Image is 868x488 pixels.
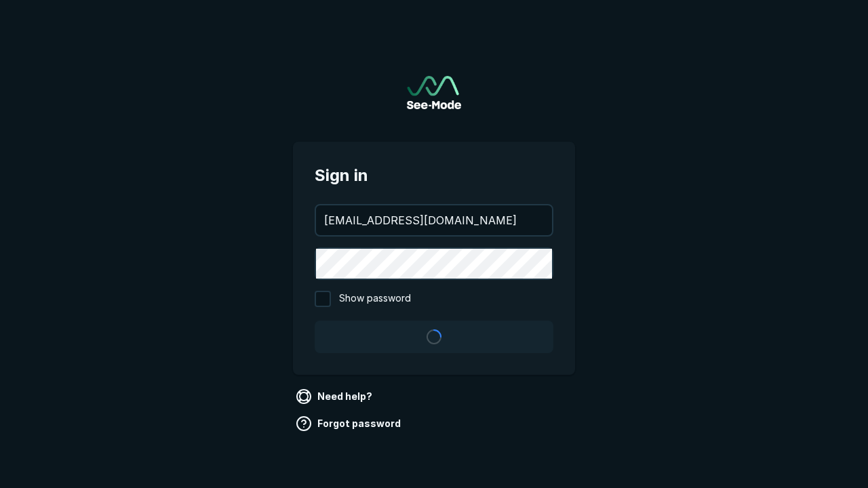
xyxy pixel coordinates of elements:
a: Go to sign in [407,76,461,109]
span: Sign in [315,163,553,188]
input: your@email.com [316,205,552,235]
a: Need help? [293,386,378,407]
a: Forgot password [293,413,406,434]
img: See-Mode Logo [407,76,461,109]
span: Show password [339,291,411,307]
